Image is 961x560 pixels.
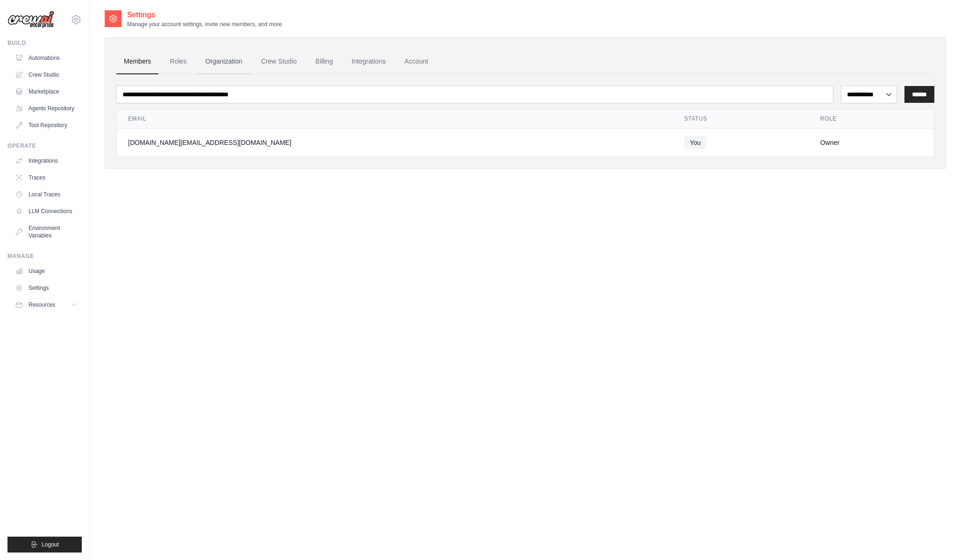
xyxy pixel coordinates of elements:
button: Logout [7,537,82,553]
div: Owner [820,138,923,147]
button: Resources [11,297,82,312]
a: Account [397,49,436,74]
p: Manage your account settings, invite new members, and more. [127,21,283,28]
span: You [684,136,707,149]
a: Crew Studio [254,49,304,74]
h2: Settings [127,9,283,21]
a: Crew Studio [11,67,82,82]
a: Settings [11,280,82,295]
a: Automations [11,50,82,65]
th: Status [673,109,809,129]
a: Agents Repository [11,101,82,116]
div: [DOMAIN_NAME][EMAIL_ADDRESS][DOMAIN_NAME] [128,138,662,147]
a: LLM Connections [11,204,82,219]
span: Resources [29,301,55,309]
a: Billing [308,49,340,74]
a: Integrations [344,49,393,74]
div: Manage [7,252,82,260]
a: Usage [11,264,82,279]
img: Logo [7,11,54,29]
a: Organization [198,49,250,74]
a: Integrations [11,153,82,168]
a: Members [116,49,158,74]
span: Logout [42,541,59,548]
div: Build [7,39,82,47]
a: Tool Repository [11,118,82,133]
a: Roles [162,49,194,74]
a: Environment Variables [11,221,82,243]
th: Email [117,109,673,129]
a: Traces [11,170,82,185]
a: Local Traces [11,187,82,202]
div: Operate [7,142,82,150]
th: Role [809,109,934,129]
a: Marketplace [11,84,82,99]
